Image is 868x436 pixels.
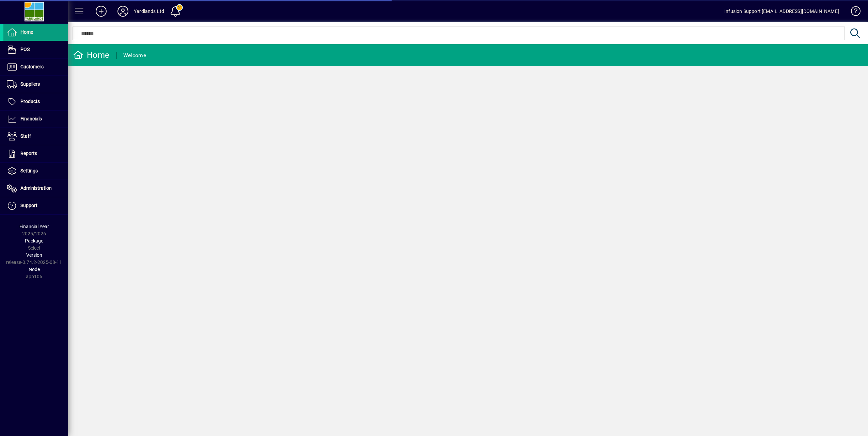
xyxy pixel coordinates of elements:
[3,41,68,58] a: POS
[19,224,49,229] span: Financial Year
[90,5,112,17] button: Add
[3,145,68,162] a: Reports
[3,93,68,110] a: Products
[20,81,40,87] span: Suppliers
[3,58,68,76] a: Customers
[20,47,30,52] span: POS
[20,151,37,156] span: Reports
[724,6,839,17] div: Infusion Support [EMAIL_ADDRESS][DOMAIN_NAME]
[26,252,42,258] span: Version
[20,185,52,191] span: Administration
[20,168,38,173] span: Settings
[20,29,33,35] span: Home
[3,111,68,128] a: Financials
[20,116,42,121] span: Financials
[112,5,134,17] button: Profile
[846,1,859,23] a: Knowledge Base
[73,50,109,61] div: Home
[3,197,68,214] a: Support
[29,267,40,272] span: Node
[20,203,37,208] span: Support
[3,76,68,93] a: Suppliers
[3,128,68,145] a: Staff
[123,50,146,61] div: Welcome
[20,99,40,104] span: Products
[3,163,68,180] a: Settings
[20,64,44,69] span: Customers
[134,6,164,17] div: Yardlands Ltd
[20,133,31,139] span: Staff
[25,238,43,244] span: Package
[3,180,68,197] a: Administration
